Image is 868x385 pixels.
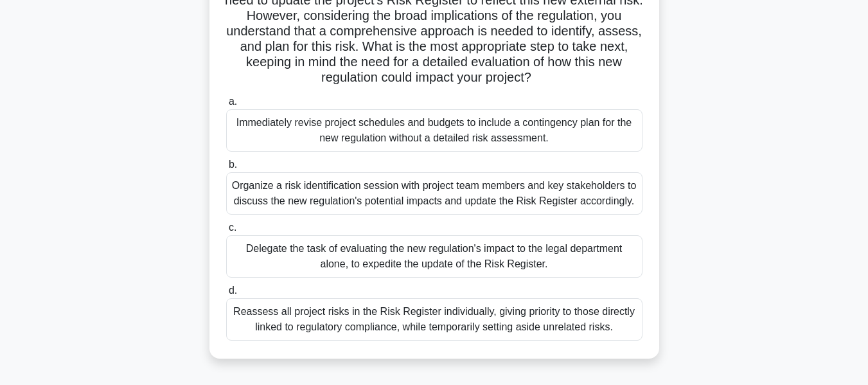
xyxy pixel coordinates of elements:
[226,109,642,152] div: Immediately revise project schedules and budgets to include a contingency plan for the new regula...
[229,285,237,296] span: d.
[226,298,642,341] div: Reassess all project risks in the Risk Register individually, giving priority to those directly l...
[229,96,237,107] span: a.
[229,222,236,233] span: c.
[226,235,642,278] div: Delegate the task of evaluating the new regulation's impact to the legal department alone, to exp...
[229,159,237,170] span: b.
[226,172,642,215] div: Organize a risk identification session with project team members and key stakeholders to discuss ...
